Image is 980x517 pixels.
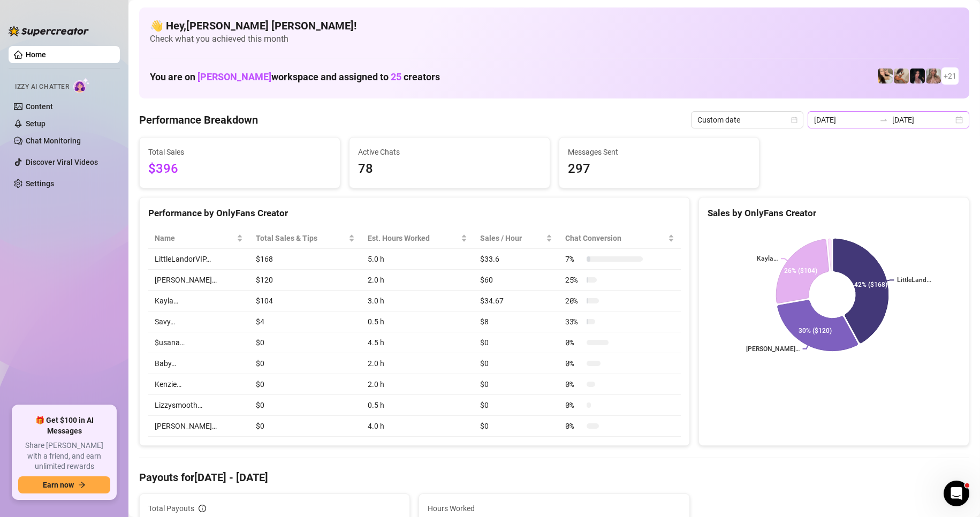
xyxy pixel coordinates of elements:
[697,112,797,128] span: Custom date
[249,228,361,249] th: Total Sales & Tips
[565,253,582,265] span: 7 %
[73,78,90,93] img: AI Chatter
[474,270,559,291] td: $60
[391,71,401,82] span: 25
[878,69,893,83] img: Avry (@avryjennerfree)
[480,232,544,244] span: Sales / Hour
[428,503,680,514] span: Hours Worked
[249,249,361,270] td: $168
[361,374,474,395] td: 2.0 h
[148,146,331,158] span: Total Sales
[148,395,249,416] td: Lizzysmooth…
[148,332,249,353] td: $usana…
[474,249,559,270] td: $33.6
[148,291,249,311] td: Kayla…
[565,399,582,411] span: 0 %
[155,232,234,244] span: Name
[565,274,582,286] span: 25 %
[150,18,959,33] h4: 👋 Hey, [PERSON_NAME] [PERSON_NAME] !
[879,116,888,124] span: swap-right
[944,70,956,82] span: + 21
[559,228,681,249] th: Chat Conversion
[148,249,249,270] td: LittleLandorVIP…
[892,114,953,126] input: End date
[26,102,53,111] a: Content
[199,505,206,512] span: info-circle
[249,395,361,416] td: $0
[361,311,474,332] td: 0.5 h
[565,337,582,348] span: 0 %
[361,416,474,437] td: 4.0 h
[18,476,110,493] button: Earn nowarrow-right
[894,69,909,83] img: Kayla (@kaylathaylababy)
[361,270,474,291] td: 2.0 h
[474,416,559,437] td: $0
[18,415,110,436] span: 🎁 Get $100 in AI Messages
[249,416,361,437] td: $0
[249,353,361,374] td: $0
[814,114,875,126] input: Start date
[249,270,361,291] td: $120
[474,374,559,395] td: $0
[361,353,474,374] td: 2.0 h
[139,112,258,127] h4: Performance Breakdown
[26,119,45,128] a: Setup
[249,332,361,353] td: $0
[746,345,799,353] text: [PERSON_NAME]…
[879,116,888,124] span: to
[26,158,98,166] a: Discover Viral Videos
[148,206,681,221] div: Performance by OnlyFans Creator
[568,146,751,158] span: Messages Sent
[791,117,797,123] span: calendar
[148,353,249,374] td: Baby…
[708,206,960,221] div: Sales by OnlyFans Creator
[256,232,346,244] span: Total Sales & Tips
[148,228,249,249] th: Name
[565,420,582,432] span: 0 %
[926,69,941,83] img: Kenzie (@dmaxkenz)
[26,50,46,59] a: Home
[18,440,110,472] span: Share [PERSON_NAME] with a friend, and earn unlimited rewards
[15,82,69,92] span: Izzy AI Chatter
[910,69,925,83] img: Baby (@babyyyybellaa)
[368,232,459,244] div: Est. Hours Worked
[249,291,361,311] td: $104
[565,358,582,369] span: 0 %
[474,311,559,332] td: $8
[897,277,931,284] text: LittleLand...
[568,159,751,179] span: 297
[361,332,474,353] td: 4.5 h
[474,395,559,416] td: $0
[148,159,331,179] span: $396
[944,481,969,506] iframe: Intercom live chat
[565,316,582,328] span: 33 %
[358,159,541,179] span: 78
[26,179,54,188] a: Settings
[361,291,474,311] td: 3.0 h
[474,228,559,249] th: Sales / Hour
[565,295,582,307] span: 20 %
[358,146,541,158] span: Active Chats
[249,311,361,332] td: $4
[9,26,89,36] img: logo-BBDzfeDw.svg
[150,71,440,83] h1: You are on workspace and assigned to creators
[474,291,559,311] td: $34.67
[26,136,81,145] a: Chat Monitoring
[757,255,778,262] text: Kayla…
[148,374,249,395] td: Kenzie…
[43,481,74,489] span: Earn now
[474,353,559,374] td: $0
[148,416,249,437] td: [PERSON_NAME]…
[148,311,249,332] td: Savy…
[148,270,249,291] td: [PERSON_NAME]…
[474,332,559,353] td: $0
[148,503,194,514] span: Total Payouts
[78,481,86,489] span: arrow-right
[139,470,969,485] h4: Payouts for [DATE] - [DATE]
[249,374,361,395] td: $0
[197,71,271,82] span: [PERSON_NAME]
[565,378,582,390] span: 0 %
[361,395,474,416] td: 0.5 h
[361,249,474,270] td: 5.0 h
[150,33,959,45] span: Check what you achieved this month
